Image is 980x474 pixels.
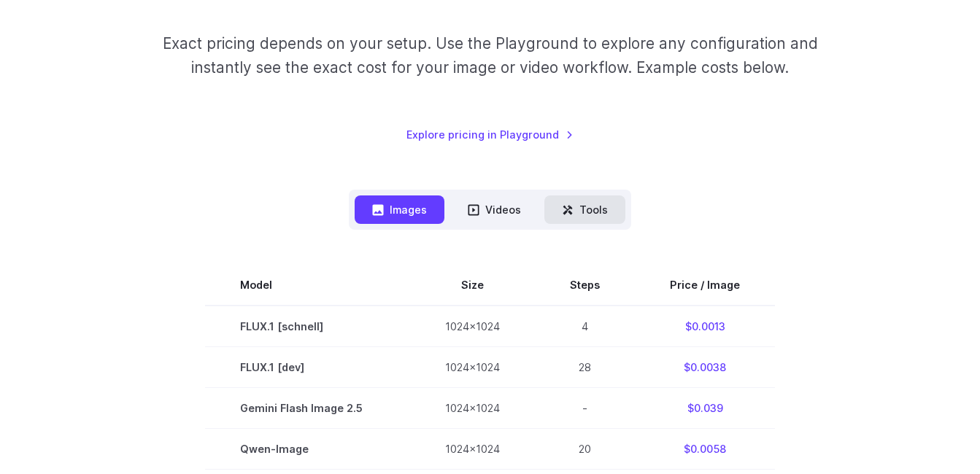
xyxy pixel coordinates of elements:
td: $0.039 [635,388,775,429]
button: Videos [450,195,539,224]
td: - [535,388,635,429]
td: $0.0013 [635,306,775,347]
td: 28 [535,347,635,388]
th: Model [205,265,410,306]
td: Qwen-Image [205,429,410,470]
td: 1024x1024 [410,388,535,429]
td: 1024x1024 [410,347,535,388]
th: Size [410,265,535,306]
td: 1024x1024 [410,429,535,470]
td: 4 [535,306,635,347]
p: Exact pricing depends on your setup. Use the Playground to explore any configuration and instantl... [159,31,821,80]
td: 20 [535,429,635,470]
td: FLUX.1 [dev] [205,347,410,388]
th: Price / Image [635,265,775,306]
td: 1024x1024 [410,306,535,347]
td: FLUX.1 [schnell] [205,306,410,347]
td: $0.0038 [635,347,775,388]
a: Explore pricing in Playground [406,126,574,143]
td: $0.0058 [635,429,775,470]
th: Steps [535,265,635,306]
span: Gemini Flash Image 2.5 [240,400,375,416]
button: Tools [544,195,625,224]
button: Images [355,195,444,224]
